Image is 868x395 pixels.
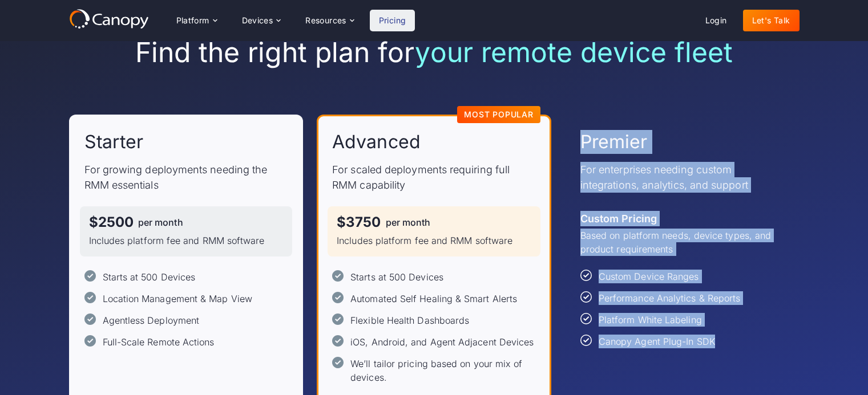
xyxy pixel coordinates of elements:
[350,335,534,349] div: iOS, Android, and Agent Adjacent Devices
[337,215,381,229] div: $3750
[386,218,431,227] div: per month
[464,111,534,119] div: Most Popular
[103,335,215,349] div: Full-Scale Remote Actions
[103,270,196,284] div: Starts at 500 Devices
[332,162,536,193] p: For scaled deployments requiring full RMM capability
[599,291,740,305] div: Performance Analytics & Reports
[138,218,183,227] div: per month
[337,234,531,247] p: Includes platform fee and RMM software
[599,313,702,327] div: Platform White Labeling
[415,35,733,69] span: your remote device fleet
[176,17,209,25] div: Platform
[296,9,362,32] div: Resources
[84,130,144,154] h2: Starter
[305,17,346,25] div: Resources
[580,229,784,256] p: Based on platform needs, device types, and product requirements
[580,130,648,154] h2: Premier
[350,270,443,284] div: Starts at 500 Devices
[580,211,657,226] div: Custom Pricing
[350,357,536,384] div: We’ll tailor pricing based on your mix of devices.
[233,9,290,32] div: Devices
[599,335,715,348] div: Canopy Agent Plug-In SDK
[84,162,288,193] p: For growing deployments needing the RMM essentials
[370,10,415,31] a: Pricing
[599,270,699,283] div: Custom Device Ranges
[167,9,226,32] div: Platform
[103,292,252,306] div: Location Management & Map View
[350,313,469,327] div: Flexible Health Dashboards
[350,292,517,306] div: Automated Self Healing & Smart Alerts
[89,215,134,229] div: $2500
[103,313,200,327] div: Agentless Deployment
[743,10,800,31] a: Let's Talk
[332,130,421,154] h2: Advanced
[696,10,736,31] a: Login
[89,234,284,247] p: Includes platform fee and RMM software
[580,162,784,193] p: For enterprises needing custom integrations, analytics, and support
[242,17,273,25] div: Devices
[69,36,800,69] h1: Find the right plan for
